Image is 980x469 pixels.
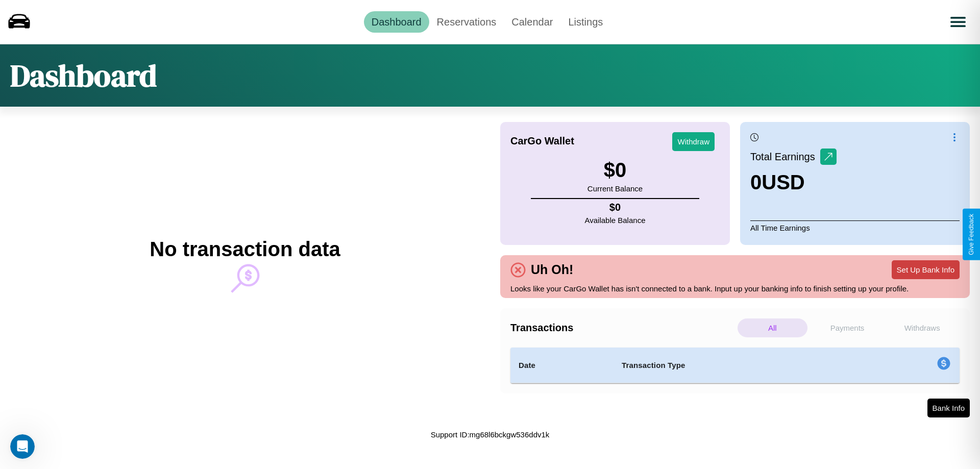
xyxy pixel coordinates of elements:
[585,213,646,227] p: Available Balance
[587,159,643,182] h3: $ 0
[927,399,970,417] button: Bank Info
[560,11,610,33] a: Listings
[519,359,605,372] h4: Date
[622,359,853,372] h4: Transaction Type
[526,262,578,277] h4: Uh Oh!
[10,434,35,459] iframe: Intercom live chat
[429,11,504,33] a: Reservations
[364,11,429,33] a: Dashboard
[750,220,960,235] p: All Time Earnings
[750,171,837,194] h3: 0 USD
[672,132,715,151] button: Withdraw
[431,428,550,441] p: Support ID: mg68l6bckgw536ddv1k
[10,55,157,96] h1: Dashboard
[150,238,340,261] h2: No transaction data
[585,202,646,213] h4: $ 0
[587,182,643,195] p: Current Balance
[510,135,574,147] h4: CarGo Wallet
[504,11,560,33] a: Calendar
[510,282,960,295] p: Looks like your CarGo Wallet has isn't connected to a bank. Input up your banking info to finish ...
[750,147,820,166] p: Total Earnings
[813,318,883,337] p: Payments
[887,318,957,337] p: Withdraws
[968,214,975,255] div: Give Feedback
[944,8,972,36] button: Open menu
[510,348,960,383] table: simple table
[738,318,807,337] p: All
[892,260,960,279] button: Set Up Bank Info
[510,322,735,334] h4: Transactions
